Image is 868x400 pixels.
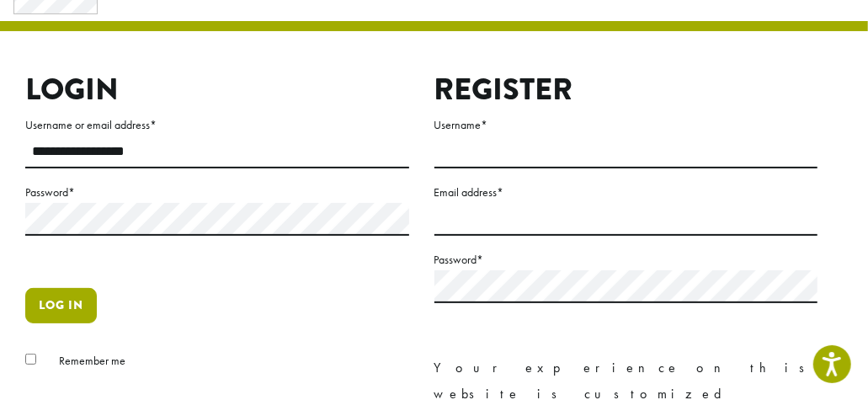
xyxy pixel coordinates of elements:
h2: Login [25,72,409,108]
label: Password [434,249,818,270]
label: Username or email address [25,115,409,136]
label: Email address [434,182,818,203]
label: Password [25,182,409,203]
label: Username [434,115,818,136]
h2: Register [434,72,818,108]
button: Log in [25,288,97,323]
span: Remember me [59,353,125,368]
